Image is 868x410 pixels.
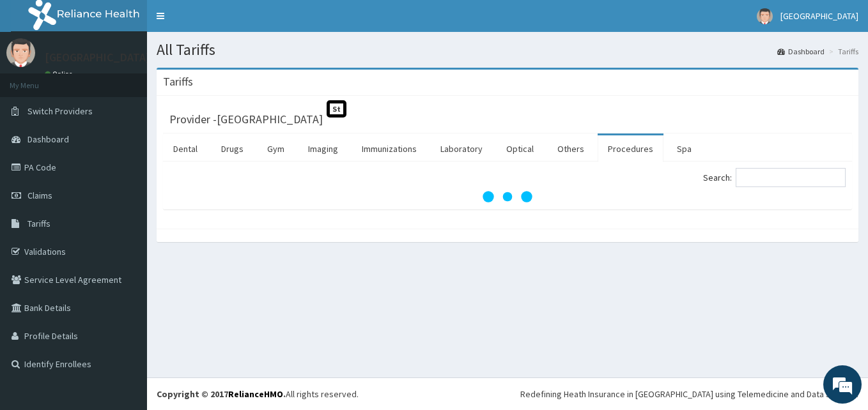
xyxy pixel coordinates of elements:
[298,135,348,162] a: Imaging
[327,100,346,118] span: St
[777,46,825,57] a: Dashboard
[27,218,50,229] span: Tariffs
[520,388,858,400] div: Redefining Heath Insurance in [GEOGRAPHIC_DATA] using Telemedicine and Data Science!
[736,168,846,187] input: Search:
[27,190,52,201] span: Claims
[547,135,594,162] a: Others
[430,135,493,162] a: Laboratory
[6,38,35,67] img: User Image
[598,135,663,162] a: Procedures
[157,388,286,400] strong: Copyright © 2017 .
[482,171,533,222] svg: audio-loading
[45,70,75,79] a: Online
[228,388,283,400] a: RelianceHMO
[163,76,193,87] h3: Tariffs
[211,135,254,162] a: Drugs
[703,168,846,187] label: Search:
[352,135,427,162] a: Immunizations
[257,135,295,162] a: Gym
[169,114,323,125] h3: Provider - [GEOGRAPHIC_DATA]
[163,135,208,162] a: Dental
[157,42,858,58] h1: All Tariffs
[757,8,773,24] img: User Image
[667,135,702,162] a: Spa
[45,52,150,63] p: [GEOGRAPHIC_DATA]
[27,105,93,117] span: Switch Providers
[496,135,544,162] a: Optical
[826,46,858,57] li: Tariffs
[780,10,858,22] span: [GEOGRAPHIC_DATA]
[147,377,868,410] footer: All rights reserved.
[27,133,69,145] span: Dashboard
